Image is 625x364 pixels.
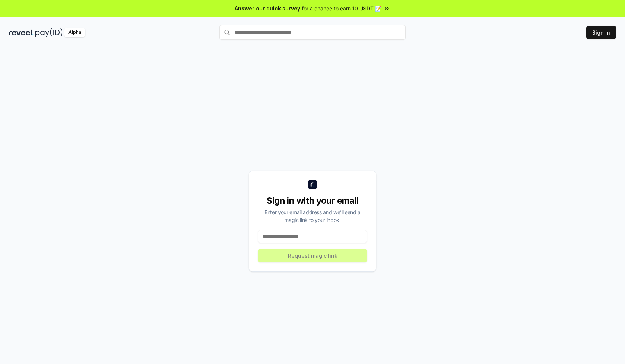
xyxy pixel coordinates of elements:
[302,4,381,12] span: for a chance to earn 10 USDT 📝
[258,208,367,224] div: Enter your email address and we’ll send a magic link to your inbox.
[308,180,317,189] img: logo_small
[35,28,63,37] img: pay_id
[586,26,616,39] button: Sign In
[235,4,300,12] span: Answer our quick survey
[258,195,367,207] div: Sign in with your email
[9,28,34,37] img: reveel_dark
[64,28,85,37] div: Alpha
